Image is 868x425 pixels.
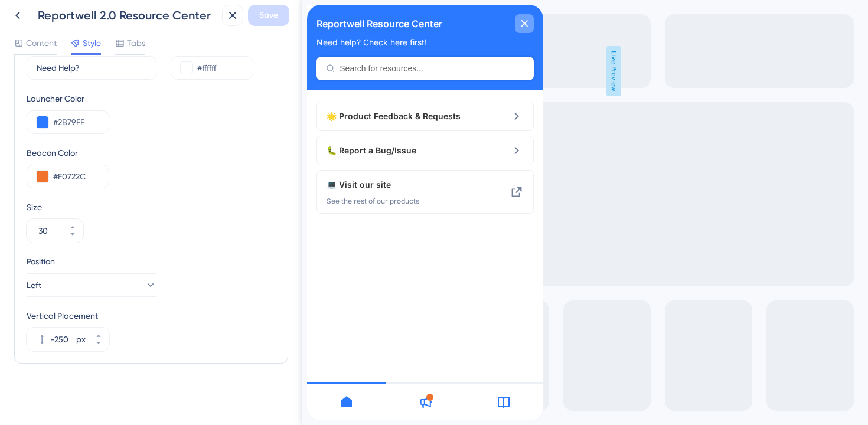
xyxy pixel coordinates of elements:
[63,5,66,14] div: 3
[19,173,177,201] div: Visit our site
[19,192,177,201] span: See the rest of our products
[259,8,278,22] span: Save
[19,104,177,119] div: Product Feedback & Requests
[127,36,145,50] span: Tabs
[88,328,109,339] button: px
[27,91,109,106] div: Launcher Color
[19,173,158,187] span: 💻 Visit our site
[32,59,217,68] input: Search for resources...
[27,254,156,269] div: Position
[19,139,177,153] div: Report a Bug/Issue
[248,5,289,26] button: Save
[27,200,276,214] div: Size
[88,339,109,351] button: px
[10,2,56,16] span: Need Help?
[27,146,276,160] div: Beacon Color
[19,139,177,153] span: 🐛 Report a Bug/Issue
[19,104,177,119] span: 🌟 Product Feedback & Requests
[38,7,217,24] div: Reportwell 2.0 Resource Center
[76,332,86,346] div: px
[9,10,135,28] span: Reportwell Resource Center
[27,278,41,292] span: Left
[83,36,101,50] span: Style
[208,9,227,28] div: close resource center
[26,36,57,50] span: Content
[37,61,146,74] input: Get Started
[304,46,319,96] span: Live Preview
[27,273,156,297] button: Left
[27,309,109,323] div: Vertical Placement
[50,332,74,346] input: px
[9,33,120,42] span: Need help? Check here first!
